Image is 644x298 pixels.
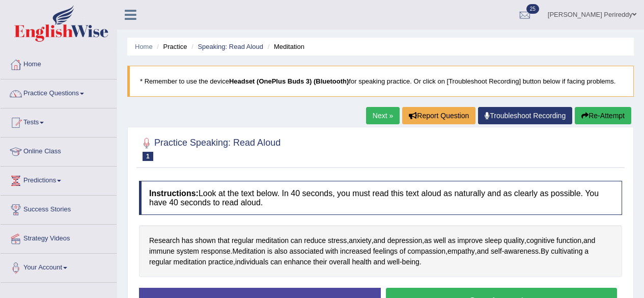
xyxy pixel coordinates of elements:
span: Click to see word definition [274,246,288,257]
span: Click to see word definition [195,235,215,246]
span: Click to see word definition [232,235,254,246]
span: Click to see word definition [526,235,554,246]
span: Click to see word definition [402,257,419,267]
span: Click to see word definition [485,235,501,246]
span: Click to see word definition [387,257,400,267]
li: Practice [154,42,187,51]
span: Click to see word definition [584,246,589,257]
a: Your Account [1,254,117,279]
span: Click to see word definition [149,235,180,246]
a: Home [1,50,117,76]
span: Click to see word definition [328,235,347,246]
span: Click to see word definition [373,246,398,257]
span: Click to see word definition [400,246,406,257]
span: Click to see word definition [208,257,233,267]
span: Click to see word definition [325,246,338,257]
blockquote: * Remember to use the device for speaking practice. Or click on [Troubleshoot Recording] button b... [127,66,634,97]
span: Click to see word definition [267,246,272,257]
b: Headset (OnePlus Buds 3) (Bluetooth) [229,77,349,85]
span: Click to see word definition [173,257,206,267]
a: Speaking: Read Aloud [198,43,263,50]
span: Click to see word definition [218,235,230,246]
span: Click to see word definition [407,246,445,257]
span: 25 [526,4,539,14]
button: Re-Attempt [575,107,631,124]
span: Click to see word definition [329,257,350,267]
h4: Look at the text below. In 40 seconds, you must read this text aloud as naturally and as clearly ... [139,181,622,215]
span: Click to see word definition [477,246,489,257]
span: Click to see word definition [235,257,268,267]
a: Tests [1,109,117,134]
a: Success Stories [1,196,117,221]
b: Instructions: [149,189,199,198]
a: Practice Questions [1,79,117,105]
span: Click to see word definition [201,246,231,257]
a: Troubleshoot Recording [478,107,572,124]
li: Meditation [265,42,304,51]
span: Click to see word definition [177,246,199,257]
span: Click to see word definition [149,246,175,257]
a: Online Class [1,138,117,163]
span: Click to see word definition [284,257,312,267]
span: Click to see word definition [434,235,446,246]
span: Click to see word definition [374,235,385,246]
span: Click to see word definition [551,246,582,257]
a: Strategy Videos [1,225,117,250]
span: Click to see word definition [447,246,475,257]
span: Click to see word definition [504,246,539,257]
span: Click to see word definition [424,235,432,246]
span: Click to see word definition [491,246,502,257]
span: Click to see word definition [256,235,289,246]
span: Click to see word definition [352,257,372,267]
span: Click to see word definition [349,235,371,246]
span: Click to see word definition [541,246,549,257]
h2: Practice Speaking: Read Aloud [139,136,281,161]
a: Home [135,43,153,50]
span: Click to see word definition [291,235,302,246]
span: Click to see word definition [182,235,193,246]
span: Click to see word definition [149,257,172,267]
a: Next » [366,107,400,124]
span: Click to see word definition [304,235,326,246]
span: Click to see word definition [313,257,327,267]
span: Click to see word definition [448,235,456,246]
button: Report Question [402,107,475,124]
span: Click to see word definition [340,246,371,257]
span: Click to see word definition [556,235,581,246]
span: 1 [143,152,153,161]
span: Click to see word definition [270,257,282,267]
span: Click to see word definition [458,235,483,246]
span: Click to see word definition [387,235,423,246]
div: , , , , , . , , - . , - . [139,225,622,277]
a: Predictions [1,167,117,192]
span: Click to see word definition [232,246,265,257]
span: Click to see word definition [504,235,524,246]
span: Click to see word definition [583,235,595,246]
span: Click to see word definition [374,257,385,267]
span: Click to see word definition [289,246,323,257]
